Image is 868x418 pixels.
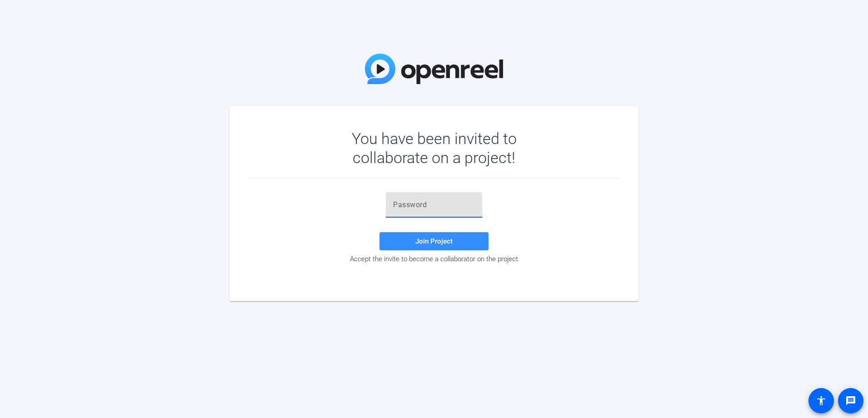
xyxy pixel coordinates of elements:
[393,199,475,210] input: Password
[248,255,620,263] div: Accept the invite to become a collaborator on the project
[379,232,489,250] button: Join Project
[325,129,543,167] div: You have been invited to collaborate on a project!
[816,395,827,406] mat-icon: accessibility
[415,237,453,245] span: Join Project
[365,54,503,84] img: OpenReel Logo
[845,395,856,406] mat-icon: message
